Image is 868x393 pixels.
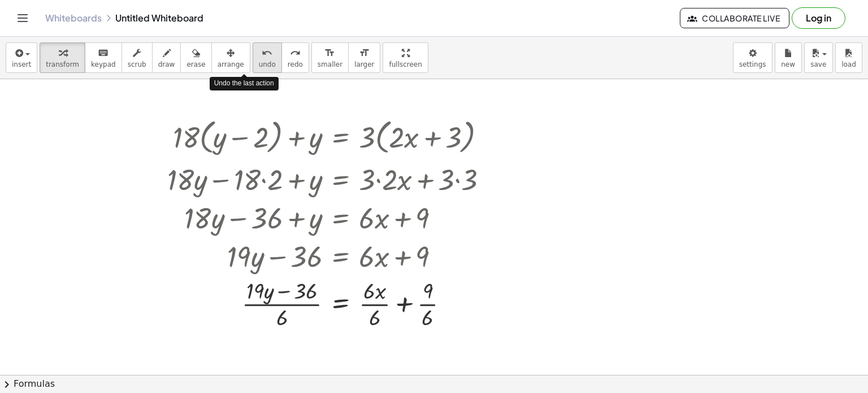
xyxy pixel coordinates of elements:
span: Collaborate Live [689,13,780,23]
button: arrange [211,42,250,73]
button: undoundo [253,42,282,73]
button: keyboardkeypad [85,42,122,73]
button: save [804,42,833,73]
span: undo [259,61,276,68]
span: save [810,61,826,68]
button: scrub [121,42,153,73]
button: fullscreen [383,42,428,73]
button: Toggle navigation [14,9,32,27]
span: keypad [91,61,116,68]
button: redoredo [281,42,309,73]
button: new [775,42,802,73]
i: format_size [359,46,370,60]
span: settings [739,61,766,68]
span: redo [288,61,303,68]
button: Collaborate Live [680,8,789,28]
button: format_sizesmaller [311,42,349,73]
button: draw [152,42,181,73]
i: redo [290,46,301,60]
span: load [841,61,856,68]
span: transform [46,61,79,68]
span: fullscreen [389,61,422,68]
span: scrub [128,61,146,68]
span: new [781,61,795,68]
i: undo [262,46,272,60]
button: insert [6,42,37,73]
button: Log in [792,7,845,29]
span: erase [186,61,205,68]
a: Whiteboards [45,12,102,24]
i: format_size [324,46,335,60]
span: larger [354,61,374,68]
button: erase [180,42,211,73]
button: load [835,42,862,73]
span: draw [158,61,175,68]
span: insert [12,61,31,68]
button: format_sizelarger [348,42,380,73]
div: Undo the last action [210,77,279,90]
button: transform [40,42,85,73]
span: smaller [318,61,342,68]
span: arrange [218,61,244,68]
i: keyboard [98,46,108,60]
button: settings [733,42,772,73]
